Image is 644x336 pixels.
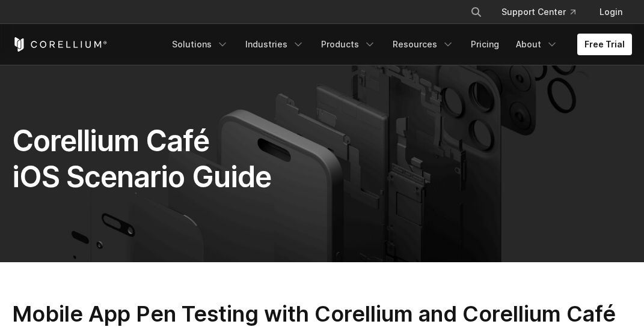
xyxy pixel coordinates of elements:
a: Corellium Home [12,37,108,52]
div: Navigation Menu [165,34,632,55]
a: Pricing [464,34,506,55]
a: Free Trial [577,34,632,55]
div: Navigation Menu [456,1,632,23]
a: Support Center [492,1,585,23]
a: Login [590,1,632,23]
a: Solutions [165,34,236,55]
h2: Mobile App Pen Testing with Corellium and Corellium Café [12,301,632,328]
a: About [509,34,565,55]
span: Corellium Café iOS Scenario Guide [12,123,271,194]
a: Products [314,34,383,55]
button: Search [465,1,487,23]
a: Resources [385,34,461,55]
a: Industries [238,34,311,55]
